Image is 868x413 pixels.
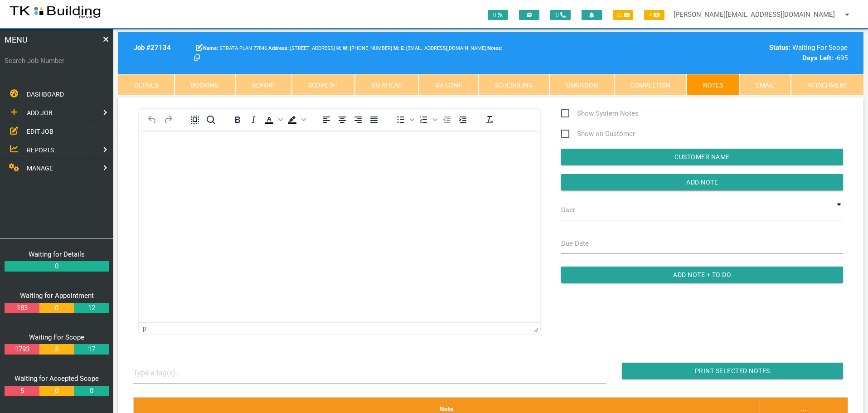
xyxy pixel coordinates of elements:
[27,127,53,135] span: EDIT JOB
[291,74,354,96] a: Scope 0-1
[5,56,109,66] label: Search Job Number
[143,325,146,332] div: p
[644,10,664,20] span: 4
[134,44,171,52] b: Job # 27134
[478,74,549,96] a: Scheduling
[687,74,739,96] a: Notes
[416,113,439,126] div: Numbered list
[139,130,540,322] iframe: Rich Text Area
[145,113,160,126] button: Undo
[27,91,64,98] span: DASHBOARD
[39,386,74,396] a: 0
[5,261,109,272] a: 0
[5,34,28,46] span: MENU
[455,113,470,126] button: Increase indent
[366,113,382,126] button: Justify
[15,374,99,383] a: Waiting for Accepted Scope
[550,10,571,20] span: 0
[262,113,284,126] div: Text color Black
[118,74,174,96] a: Details
[336,45,341,51] b: H:
[174,74,235,96] a: Booking
[20,292,94,300] a: Waiting for Appointment
[622,363,843,379] input: Print Selected Notes
[401,45,405,51] b: E:
[439,113,455,126] button: Decrease indent
[534,324,538,332] div: Press the Up and Down arrow keys to resize the editor.
[350,113,366,126] button: Align right
[203,45,218,51] b: Name:
[27,146,54,153] span: REPORTS
[335,113,350,126] button: Align center
[343,45,392,51] span: [PHONE_NUMBER]
[194,54,200,62] a: Click here copy customer information.
[613,10,633,20] span: 22
[203,45,267,51] span: STRATA PLAN 77846
[549,74,614,96] a: Variation
[27,109,53,117] span: ADD JOB
[203,113,218,126] button: Find and replace
[561,108,639,119] span: Show System Notes
[802,54,833,62] b: Days Left:
[393,45,399,51] b: M:
[791,74,863,96] a: Attachment
[614,74,686,96] a: Completion
[319,113,334,126] button: Align left
[393,113,416,126] div: Bullet list
[561,267,843,283] input: Add Note + To Do
[268,45,335,51] span: [STREET_ADDRESS]
[235,74,291,96] a: Report
[268,45,289,51] b: Address:
[482,113,497,126] button: Clear formatting
[133,363,201,383] input: Type a tag(s)...
[246,113,261,126] button: Italic
[5,344,39,355] a: 1793
[769,44,790,52] b: Status:
[74,386,108,396] a: 0
[74,303,108,313] a: 12
[418,74,478,96] a: GA Conf
[561,128,635,140] span: Show on Customer
[5,386,39,396] a: 5
[27,165,53,172] span: MANAGE
[336,45,343,51] span: Home Phone
[74,344,108,355] a: 17
[39,303,74,313] a: 0
[285,113,307,126] div: Background color Black
[9,5,101,19] img: s3file
[5,303,39,313] a: 183
[401,45,486,51] span: [EMAIL_ADDRESS][DOMAIN_NAME]
[160,113,176,126] button: Redo
[488,10,508,20] span: 0
[187,113,203,126] button: Select all
[561,174,843,190] input: Add Note
[355,74,418,96] a: Go Ahead
[739,74,790,96] a: Email
[230,113,245,126] button: Bold
[561,149,843,165] input: Customer Name
[343,45,349,51] b: W:
[39,344,74,355] a: 5
[561,238,589,249] label: Due Date
[487,45,502,51] b: Notes:
[29,250,85,258] a: Waiting for Details
[29,333,84,341] a: Waiting For Scope
[677,43,848,63] div: Waiting For Scope -695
